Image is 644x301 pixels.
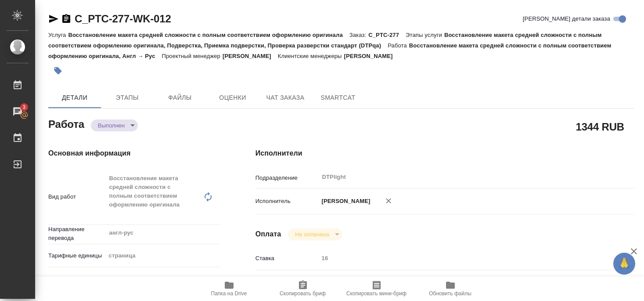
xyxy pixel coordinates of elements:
p: Вид работ [48,192,106,201]
p: Ставка [255,254,319,263]
a: 3 [2,101,33,123]
button: Скопировать бриф [266,276,340,301]
p: C_PTC-277 [368,32,406,38]
p: Тарифные единицы [48,251,106,260]
p: [PERSON_NAME] [319,197,371,206]
p: Работа [388,42,409,49]
a: C_PTC-277-WK-012 [75,13,171,25]
div: RUB [319,274,603,289]
span: SmartCat [317,92,359,103]
h2: Работа [48,116,84,131]
span: Оценки [212,92,254,103]
button: 🙏 [613,253,635,275]
button: Не оплачена [292,231,331,238]
span: 3 [17,103,31,112]
span: Папка на Drive [211,290,247,297]
span: Этапы [106,92,148,103]
p: Исполнитель [255,197,319,206]
p: Клиентские менеджеры [278,53,344,59]
p: Заказ: [349,32,368,38]
span: Файлы [159,92,201,103]
button: Обновить файлы [414,276,487,301]
p: Проектный менеджер [162,53,223,59]
p: Подразделение [255,174,319,182]
div: Выполнен [91,120,138,131]
div: Выполнен [288,228,342,240]
p: Направление перевода [48,225,106,243]
p: Услуга [48,32,68,38]
button: Папка на Drive [192,276,266,301]
h2: 1344 RUB [576,119,624,134]
p: [PERSON_NAME] [223,53,278,59]
button: Скопировать мини-бриф [340,276,414,301]
button: Добавить тэг [48,61,68,80]
span: [PERSON_NAME] детали заказа [523,15,610,23]
input: ✎ Введи что-нибудь [106,272,220,285]
span: Обновить файлы [429,290,471,297]
h4: Оплата [255,229,281,239]
p: Этапы услуги [406,32,444,38]
span: 🙏 [617,254,632,273]
input: Пустое поле [319,252,603,265]
div: страница [106,248,220,263]
p: Восстановление макета средней сложности с полным соответствием оформлению оригинала [68,32,349,38]
p: Кол-во единиц [48,274,106,283]
span: Скопировать мини-бриф [346,290,407,297]
span: Детали [54,92,96,103]
span: Скопировать бриф [280,290,326,297]
button: Скопировать ссылку для ЯМессенджера [48,14,59,24]
span: Чат заказа [264,92,306,103]
button: Скопировать ссылку [61,14,72,24]
p: [PERSON_NAME] [344,53,399,59]
h4: Основная информация [48,148,220,159]
button: Выполнен [95,122,127,129]
button: Удалить исполнителя [379,191,398,210]
h4: Исполнители [255,148,634,159]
